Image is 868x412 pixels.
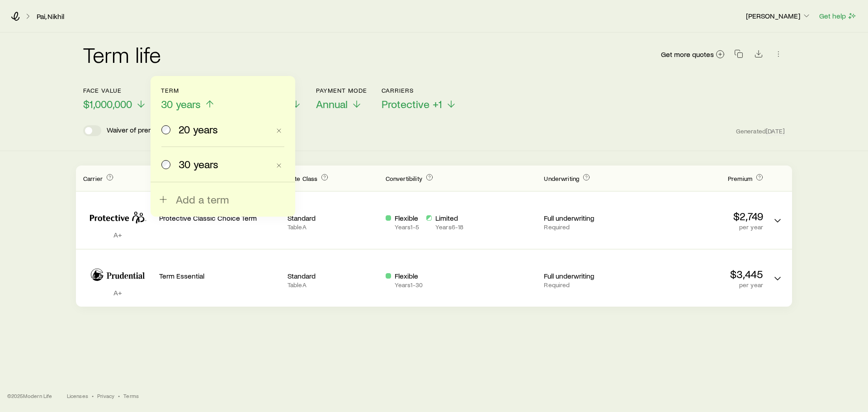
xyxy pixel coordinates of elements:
p: Required [544,281,635,289]
p: Carriers [382,87,457,94]
p: per year [642,223,763,231]
span: [DATE] [766,127,785,135]
p: Limited [435,213,463,223]
p: Flexible [395,213,419,223]
button: Term30 years [161,87,215,111]
button: Get help [819,11,857,21]
span: Convertibility [386,175,422,182]
p: Years 1 - 5 [395,223,419,231]
span: • [118,392,120,399]
p: Protective Classic Choice Term [159,213,280,223]
a: Get more quotes [660,49,725,60]
span: • [92,392,94,399]
button: CarriersProtective +1 [382,87,457,111]
div: Term quotes [76,166,792,307]
p: $2,749 [642,210,763,223]
h2: Term life [83,43,161,65]
p: Standard [288,271,378,280]
p: A+ [83,230,152,239]
p: Flexible [395,271,423,280]
p: Term Essential [159,271,280,280]
button: [PERSON_NAME] [745,11,811,22]
a: Licenses [67,392,88,399]
span: Protective +1 [382,98,442,110]
a: Download CSV [752,51,765,60]
a: Terms [123,392,139,399]
p: Full underwriting [544,271,635,280]
a: Pai, Nikhil [36,12,65,21]
p: Face value [83,87,146,94]
span: Underwriting [544,175,579,182]
a: Privacy [97,392,114,399]
button: Payment ModeAnnual [316,87,367,111]
span: 30 years [161,98,201,110]
span: Premium [728,175,752,182]
p: Payment Mode [316,87,367,94]
p: Term [161,87,215,94]
p: Years 1 - 30 [395,281,423,289]
p: Table A [288,281,378,289]
p: A+ [83,288,152,297]
span: Get more quotes [661,51,714,58]
p: per year [642,281,763,289]
span: Rate Class [288,175,318,182]
p: Table A [288,223,378,231]
p: © 2025 Modern Life [7,392,52,399]
p: Waiver of premium rider [107,125,181,136]
span: Annual [316,98,348,110]
span: $1,000,000 [83,98,132,110]
p: $3,445 [642,268,763,280]
span: Carrier [83,175,103,182]
p: Required [544,223,635,231]
p: Full underwriting [544,213,635,223]
p: Standard [288,213,378,223]
p: Years 6 - 18 [435,223,463,231]
p: [PERSON_NAME] [746,11,811,20]
button: Face value$1,000,000 [83,87,146,111]
span: Generated [736,127,785,135]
